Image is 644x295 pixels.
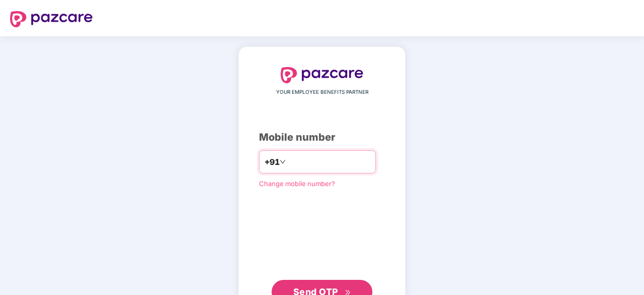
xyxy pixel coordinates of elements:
img: logo [10,11,93,27]
span: YOUR EMPLOYEE BENEFITS PARTNER [276,88,368,96]
img: logo [281,67,363,83]
span: +91 [265,156,280,168]
div: Mobile number [259,130,385,145]
a: Change mobile number? [259,180,335,188]
span: down [280,159,286,165]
